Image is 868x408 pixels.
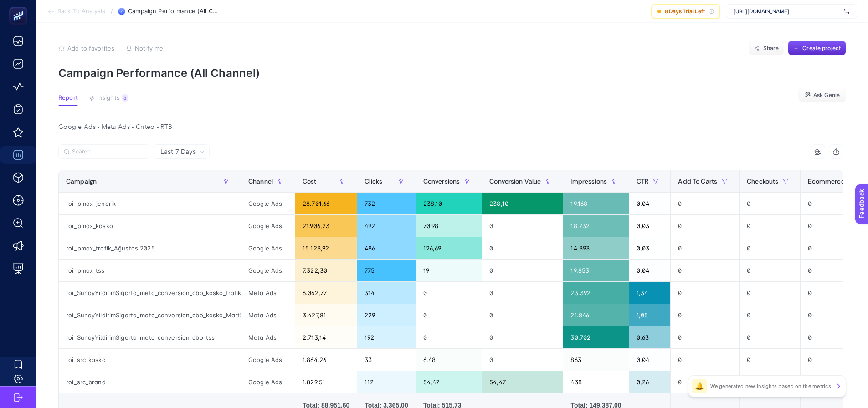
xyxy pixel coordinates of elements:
[416,282,482,304] div: 0
[629,349,670,371] div: 0,04
[111,7,113,15] span: /
[357,260,415,281] div: 775
[629,193,670,214] div: 0,04
[357,193,415,214] div: 732
[482,371,563,393] div: 54,47
[248,178,273,185] span: Channel
[629,260,670,281] div: 0,04
[563,282,629,304] div: 23.392
[563,193,629,214] div: 19.168
[629,237,670,259] div: 0,03
[59,237,241,259] div: roi_pmax_trafik_Ağustos 2025
[357,326,415,348] div: 192
[563,237,629,259] div: 14.393
[5,3,35,10] span: Feedback
[740,304,800,326] div: 0
[563,260,629,281] div: 19.853
[59,371,241,393] div: roi_src_brand
[295,349,357,371] div: 1.864,26
[416,371,482,393] div: 54,47
[671,282,739,304] div: 0
[365,178,382,185] span: Clicks
[710,382,831,390] p: We generated new insights based on the metrics
[241,371,295,393] div: Google Ads
[295,237,357,259] div: 15.123,92
[122,94,128,102] div: 8
[482,349,563,371] div: 0
[416,215,482,237] div: 70,98
[295,193,357,214] div: 28.701,66
[671,349,739,371] div: 0
[295,304,357,326] div: 3.427,81
[241,260,295,281] div: Google Ads
[788,41,846,56] button: Create project
[802,45,841,52] span: Create project
[59,193,241,214] div: roi_pmax_jenerik
[295,371,357,393] div: 1.829,51
[57,8,105,15] span: Back To Analysis
[128,8,219,15] span: Campaign Performance (All Channel)
[58,66,846,80] p: Campaign Performance (All Channel)
[740,215,800,237] div: 0
[295,326,357,348] div: 2.713,14
[97,94,120,102] span: Insights
[59,215,241,237] div: roi_pmax_kasko
[357,349,415,371] div: 33
[629,215,670,237] div: 0,03
[798,88,846,102] button: Ask Genie
[678,178,717,185] span: Add To Carts
[241,304,295,326] div: Meta Ads
[671,237,739,259] div: 0
[59,260,241,281] div: roi_pmax_tss
[241,282,295,304] div: Meta Ads
[692,379,707,393] div: 🔔
[740,260,800,281] div: 0
[665,8,705,15] span: 8 Days Trial Left
[482,282,563,304] div: 0
[671,193,739,214] div: 0
[241,237,295,259] div: Google Ads
[671,371,739,393] div: 0
[241,215,295,237] div: Google Ads
[763,45,779,52] span: Share
[629,304,670,326] div: 1,05
[357,237,415,259] div: 486
[416,304,482,326] div: 0
[671,326,739,348] div: 0
[844,7,849,16] img: svg%3e
[58,45,114,52] button: Add to favorites
[637,178,648,185] span: CTR
[59,282,241,304] div: roi_SunayYildirimSigorta_meta_conversion_cbo_kasko_trafik
[749,41,784,56] button: Share
[563,215,629,237] div: 18.732
[740,282,800,304] div: 0
[126,45,163,52] button: Notify me
[734,8,840,15] span: [URL][DOMAIN_NAME]
[295,215,357,237] div: 21.906,23
[482,326,563,348] div: 0
[59,349,241,371] div: roi_src_kasko
[747,178,778,185] span: Checkouts
[357,215,415,237] div: 492
[740,326,800,348] div: 0
[160,147,196,156] span: Last 7 Days
[416,326,482,348] div: 0
[357,304,415,326] div: 229
[303,178,317,185] span: Cost
[563,304,629,326] div: 21.846
[416,237,482,259] div: 126,69
[482,193,563,214] div: 238,10
[72,148,144,155] input: Search
[740,237,800,259] div: 0
[59,326,241,348] div: roi_SunayYildirimSigorta_meta_conversion_cbo_tss
[482,215,563,237] div: 0
[671,215,739,237] div: 0
[570,178,607,185] span: Impressions
[423,178,460,185] span: Conversions
[482,237,563,259] div: 0
[357,371,415,393] div: 112
[629,326,670,348] div: 0,63
[629,282,670,304] div: 1,34
[135,45,163,52] span: Notify me
[241,349,295,371] div: Google Ads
